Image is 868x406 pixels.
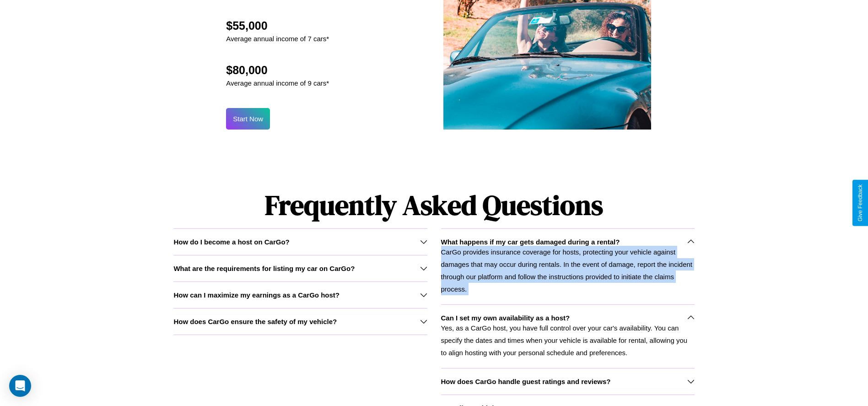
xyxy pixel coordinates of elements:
[226,108,270,130] button: Start Now
[857,184,863,222] div: Give Feedback
[441,246,695,295] p: CarGo provides insurance coverage for hosts, protecting your vehicle against damages that may occ...
[226,77,329,89] p: Average annual income of 9 cars*
[9,375,31,397] div: Open Intercom Messenger
[173,182,694,228] h1: Frequently Asked Questions
[173,291,340,299] h3: How can I maximize my earnings as a CarGo host?
[173,265,355,272] h3: What are the requirements for listing my car on CarGo?
[226,32,329,45] p: Average annual income of 7 cars*
[173,238,289,246] h3: How do I become a host on CarGo?
[441,378,611,385] h3: How does CarGo handle guest ratings and reviews?
[226,64,329,77] h2: $80,000
[226,19,329,32] h2: $55,000
[441,314,570,322] h3: Can I set my own availability as a host?
[441,322,695,359] p: Yes, as a CarGo host, you have full control over your car's availability. You can specify the dat...
[441,238,620,246] h3: What happens if my car gets damaged during a rental?
[173,318,337,325] h3: How does CarGo ensure the safety of my vehicle?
